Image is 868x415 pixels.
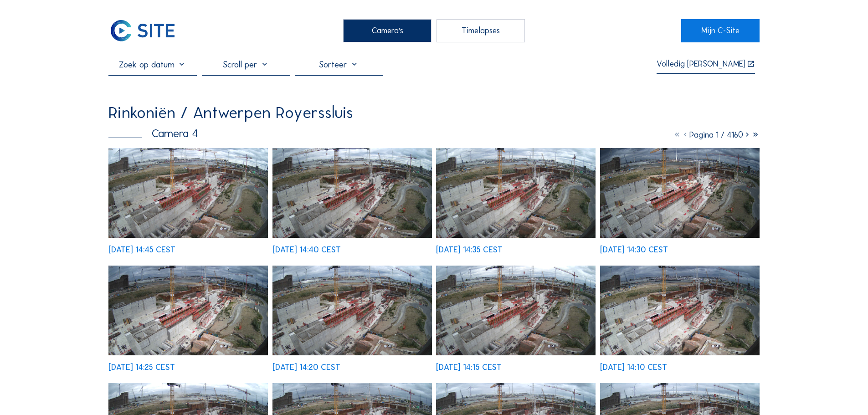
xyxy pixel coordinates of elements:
[108,246,175,254] div: [DATE] 14:45 CEST
[108,148,268,238] img: image_52968804
[272,148,432,238] img: image_52968647
[272,266,432,355] img: image_52968093
[108,104,353,121] div: Rinkoniën / Antwerpen Royerssluis
[436,364,502,372] div: [DATE] 14:15 CEST
[436,246,503,254] div: [DATE] 14:35 CEST
[108,364,175,372] div: [DATE] 14:25 CEST
[689,130,743,140] span: Pagina 1 / 4160
[600,148,760,238] img: image_52968424
[681,19,759,42] a: Mijn C-Site
[600,246,668,254] div: [DATE] 14:30 CEST
[108,59,197,70] input: Zoek op datum 󰅀
[108,128,198,139] div: Camera 4
[436,148,596,238] img: image_52968500
[600,266,760,355] img: image_52967866
[272,246,341,254] div: [DATE] 14:40 CEST
[108,266,268,355] img: image_52968256
[108,19,177,42] img: C-SITE Logo
[437,19,525,42] div: Timelapses
[436,266,596,355] img: image_52967944
[272,364,340,372] div: [DATE] 14:20 CEST
[343,19,431,42] div: Camera's
[657,60,745,69] div: Volledig [PERSON_NAME]
[108,19,186,42] a: C-SITE Logo
[600,364,667,372] div: [DATE] 14:10 CEST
